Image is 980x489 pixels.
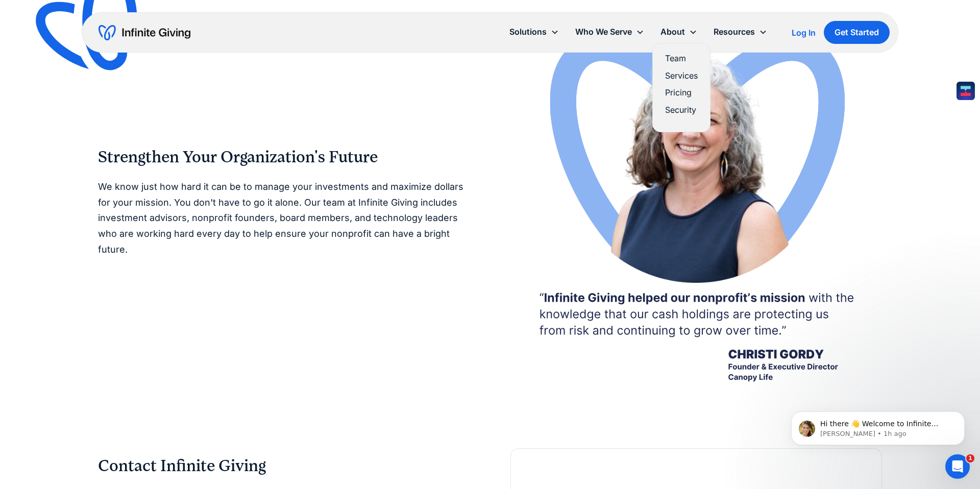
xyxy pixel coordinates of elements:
[509,25,547,39] div: Solutions
[98,179,470,257] p: We know just how hard it can be to manage your investments and maximize dollars for your mission....
[714,25,755,39] div: Resources
[792,27,816,39] a: Log In
[567,21,652,43] div: Who We Serve
[98,148,470,167] h2: Strengthen Your Organization's Future
[510,19,882,391] img: faith based nonprofit financial success testiomonial
[575,25,632,39] div: Who We Serve
[501,21,567,43] div: Solutions
[792,29,816,37] div: Log In
[665,52,698,65] a: Team
[945,454,970,479] iframe: Intercom live chat
[652,21,705,43] div: About
[665,86,698,100] a: Pricing
[705,21,775,43] div: Resources
[665,69,698,83] a: Services
[660,25,685,39] div: About
[966,454,974,462] span: 1
[98,456,470,476] h2: Contact Infinite Giving
[652,43,710,132] nav: About
[665,103,698,117] a: Security
[776,390,980,461] iframe: Intercom notifications message
[824,21,890,44] a: Get Started
[99,25,190,41] a: home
